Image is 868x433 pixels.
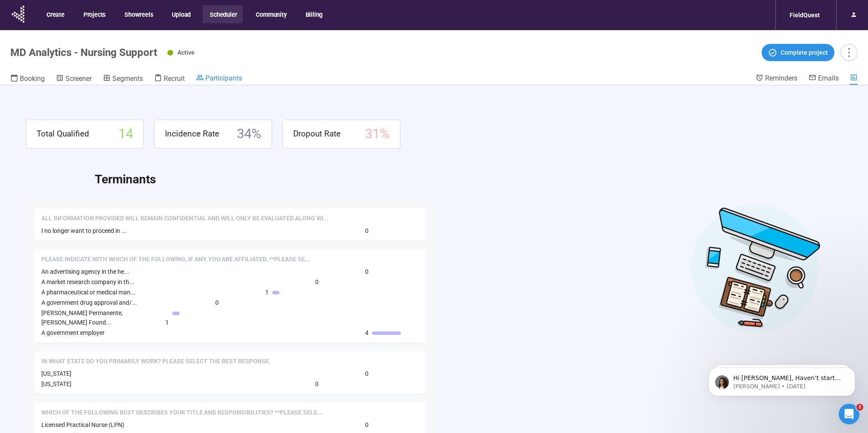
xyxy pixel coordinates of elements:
a: Participants [196,74,242,84]
button: Community [249,5,292,23]
span: A market research company in th... [41,278,134,285]
span: 0 [365,226,369,235]
button: Scheduler [203,5,243,23]
span: [PERSON_NAME] Permanente, [PERSON_NAME] Found... [41,309,123,326]
span: Screener [65,74,92,83]
span: 34 % [237,124,261,145]
span: 0 [315,277,319,287]
a: Segments [103,74,143,85]
span: Complete project [781,48,828,57]
span: Booking [20,74,45,83]
span: Reminders [765,74,797,82]
span: Incidence Rate [165,127,219,140]
span: 0 [365,420,369,430]
a: Screener [56,74,92,85]
span: 0 [315,379,319,389]
span: 0 [365,267,369,276]
span: Licensed Practical Nurse (LPN) [41,421,124,428]
span: 14 [118,124,133,145]
span: Please indicate with which of the following, if any, you are affiliated. **Please select all that... [41,255,310,264]
span: All information provided will remain confidential and will only be evaluated along with the opini... [41,214,329,223]
button: Projects [77,5,112,23]
span: 1 [165,318,169,327]
span: [US_STATE] [41,380,71,387]
span: Total Qualified [37,127,89,140]
span: Segments [112,74,143,83]
iframe: Intercom notifications message [696,349,868,410]
span: 4 [365,328,369,337]
iframe: Intercom live chat [839,404,859,424]
span: A pharmaceutical or medical man... [41,289,136,296]
a: Recruit [154,74,185,85]
span: 0 [365,369,369,378]
button: Showreels [118,5,159,23]
img: Desktop work notes [691,203,821,333]
button: Upload [165,5,197,23]
span: [US_STATE] [41,370,71,377]
span: 2 [856,404,863,411]
span: Participants [205,74,242,82]
span: I no longer want to proceed in ... [41,227,127,234]
h2: Terminants [95,170,842,189]
span: 31 % [365,124,390,145]
span: more [843,46,855,58]
span: 0 [215,298,219,307]
button: more [840,44,858,61]
span: Emails [818,74,839,82]
div: FieldQuest [784,7,825,23]
span: A government drug approval and/... [41,299,137,306]
span: Dropout Rate [293,127,341,140]
button: Complete project [762,44,834,61]
a: Reminders [756,74,797,84]
span: Which of the following best describes your title and responsibilities? **Please select one** [41,408,322,417]
button: Create [40,5,71,23]
a: Booking [10,74,45,85]
span: Recruit [164,74,185,83]
span: Active [177,49,195,56]
span: A government employer [41,329,105,336]
h1: MD Analytics - Nursing Support [10,46,157,59]
span: 1 [265,288,269,297]
span: An advertising agency in the he... [41,268,129,275]
span: In what state do you primarily work? Please select the best response. [41,357,271,366]
button: Billing [299,5,329,23]
a: Emails [809,74,839,84]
